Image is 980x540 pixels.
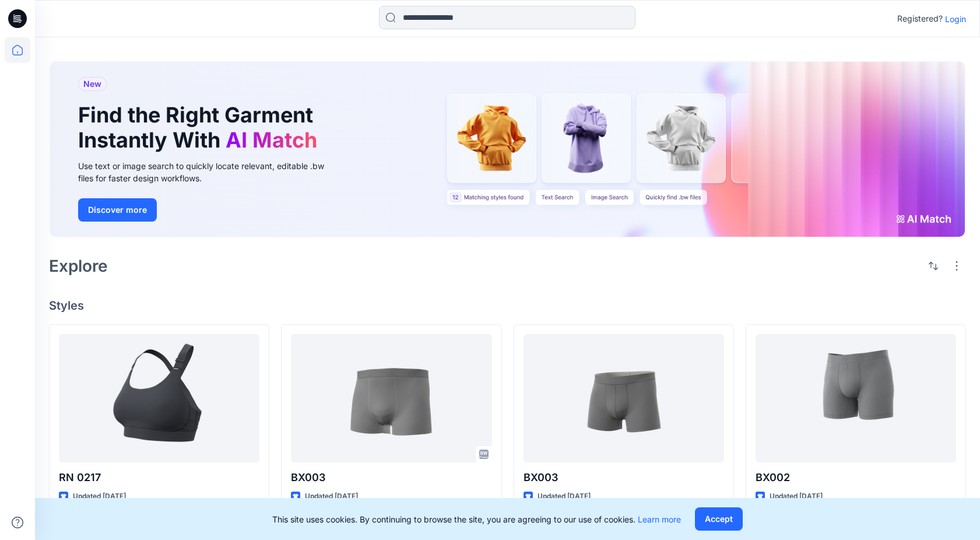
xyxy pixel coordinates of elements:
[78,198,157,222] button: Discover more
[73,490,126,503] p: Updated [DATE]
[59,469,259,486] p: RN 0217
[49,257,108,275] h2: Explore
[305,490,358,503] p: Updated [DATE]
[291,334,491,462] a: BX003
[897,12,943,26] p: Registered?
[59,334,259,462] a: RN 0217
[770,490,823,503] p: Updated [DATE]
[538,490,591,503] p: Updated [DATE]
[78,160,340,184] div: Use text or image search to quickly locate relevant, editable .bw files for faster design workflows.
[226,127,317,153] span: AI Match
[695,507,743,531] button: Accept
[524,469,724,486] p: BX003
[272,513,681,525] p: This site uses cookies. By continuing to browse the site, you are agreeing to our use of cookies.
[638,514,681,524] a: Learn more
[291,469,491,486] p: BX003
[756,469,956,486] p: BX002
[83,77,101,91] span: New
[756,334,956,462] a: BX002
[524,334,724,462] a: BX003
[49,299,966,313] h4: Styles
[945,13,966,25] p: Login
[78,103,323,153] h1: Find the Right Garment Instantly With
